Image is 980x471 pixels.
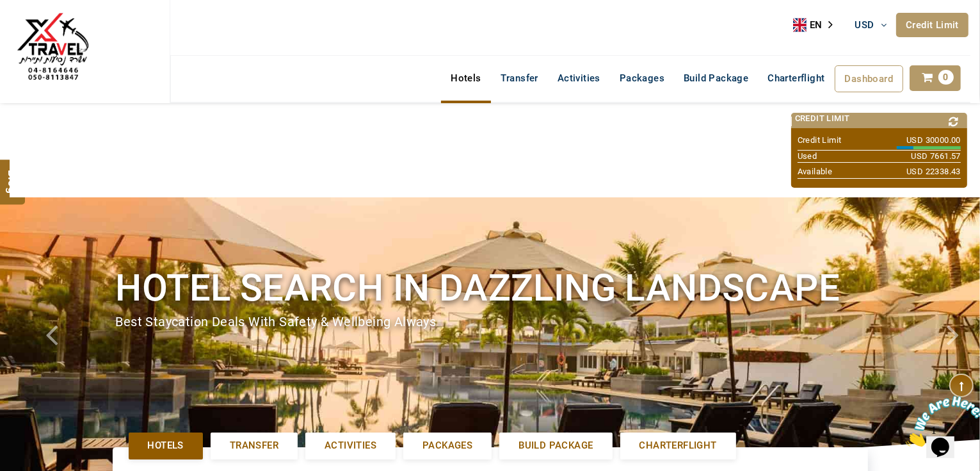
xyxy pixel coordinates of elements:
[491,65,548,91] a: Transfer
[305,433,396,459] a: Activities
[906,166,961,178] span: USD 22338.43
[610,65,674,91] a: Packages
[211,433,298,459] a: Transfer
[767,72,824,84] span: Charterflight
[5,5,84,56] img: Chat attention grabber
[896,13,968,37] a: Credit Limit
[938,70,954,85] span: 0
[639,439,717,452] span: Charterflight
[441,65,490,91] a: Hotels
[798,135,842,145] span: Credit Limit
[499,433,612,459] a: Build Package
[793,15,842,35] a: EN
[793,15,842,35] aside: Language selected: English
[855,19,874,31] span: USD
[422,439,472,452] span: Packages
[403,433,492,459] a: Packages
[845,73,894,85] span: Dashboard
[901,391,980,452] iframe: chat widget
[116,313,865,331] div: Best Staycation Deals with safety & wellbeing always
[5,5,10,16] span: 1
[906,135,961,147] span: USD 30000.00
[116,264,865,312] h1: Hotel search in dazzling landscape
[10,6,96,92] img: The Royal Line Holidays
[798,151,817,161] span: Used
[674,65,758,91] a: Build Package
[795,113,850,123] span: Credit Limit
[912,151,961,163] span: USD 7661.57
[230,439,278,452] span: Transfer
[518,439,593,452] span: Build Package
[148,439,184,452] span: Hotels
[548,65,610,91] a: Activities
[758,65,834,91] a: Charterflight
[620,433,736,459] a: Charterflight
[910,65,961,91] a: 0
[129,433,203,459] a: Hotels
[793,15,842,35] div: Language
[325,439,376,452] span: Activities
[798,167,833,176] span: Available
